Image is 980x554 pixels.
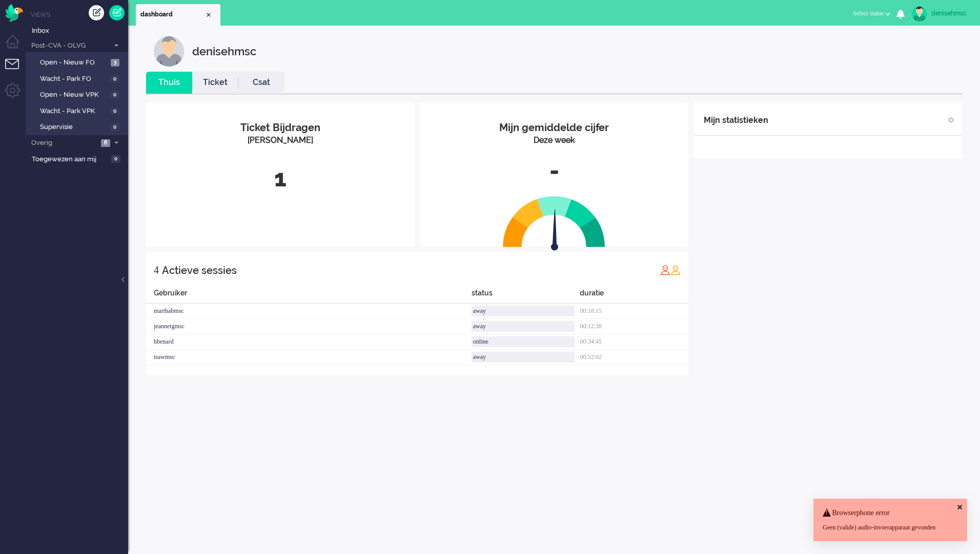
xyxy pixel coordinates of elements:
div: Mijn statistieken [704,110,768,131]
li: Dashboard menu [5,35,28,58]
span: Inbox [32,26,128,36]
span: dashboard [140,10,205,19]
img: flow_omnibird.svg [5,4,23,22]
a: Open - Nieuw FO 3 [30,56,127,68]
a: Toegewezen aan mij 0 [30,153,128,164]
div: [PERSON_NAME] [154,135,407,146]
div: denisehmsc [931,8,970,18]
li: Thuis [146,72,192,94]
div: Actieve sessies [162,260,237,281]
a: Csat [238,77,284,89]
div: 00:12:38 [580,319,688,334]
span: Wacht - Park FO [40,74,108,84]
div: marthabmsc [146,304,472,319]
div: Close tab [205,11,213,19]
button: Select status [847,6,896,21]
div: denisehmsc [192,36,256,67]
span: 0 [111,155,120,163]
span: 0 [110,91,119,99]
a: Supervisie 0 [30,121,127,132]
a: Inbox [30,25,128,36]
li: Select status [847,3,896,26]
span: Open - Nieuw VPK [40,90,108,100]
a: Omnidesk [5,7,23,14]
img: arrow.svg [533,209,577,253]
span: Supervisie [40,122,108,132]
div: away [472,306,575,316]
a: denisehmsc [910,6,970,22]
div: Gebruiker [146,288,472,304]
span: 6 [101,139,110,147]
img: avatar [912,6,927,22]
a: Wacht - Park FO 0 [30,73,127,84]
a: Thuis [146,77,192,89]
a: Ticket [192,77,238,89]
div: - [427,154,681,188]
div: away [472,352,575,363]
div: status [472,288,580,304]
span: Post-CVA - OLVG [30,41,109,51]
img: profile_orange.svg [670,265,681,275]
li: Ticket [192,72,238,94]
div: 4 [154,260,159,280]
div: Deze week [427,135,681,146]
span: Toegewezen aan mij [32,155,108,164]
a: Wacht - Park VPK 0 [30,105,127,116]
img: profile_red.svg [660,265,670,275]
span: Select status [853,10,884,17]
a: Open - Nieuw VPK 0 [30,89,127,100]
span: Wacht - Park VPK [40,106,108,116]
div: 00:18:15 [580,304,688,319]
h4: Browserphone error [823,509,958,517]
div: online [472,336,575,347]
div: isawmsc [146,350,472,365]
li: Views [31,10,128,19]
li: Admin menu [5,83,28,106]
div: Creëer ticket [89,5,104,20]
span: Open - Nieuw FO [40,58,108,68]
img: semi_circle.svg [503,196,605,247]
div: 1 [154,162,407,196]
div: 00:34:45 [580,334,688,350]
li: Csat [238,72,284,94]
div: 00:52:02 [580,350,688,365]
span: 3 [111,59,119,67]
li: Tickets menu [5,59,28,82]
div: away [472,321,575,332]
div: duratie [580,288,688,304]
li: Dashboard [136,4,220,26]
div: Geen (valide) audio-invoerapparaat gevonden [823,523,958,532]
div: Ticket Bijdragen [154,120,407,135]
span: 0 [110,75,119,83]
a: Quick Ticket [109,5,125,20]
div: jeannetgmsc [146,319,472,334]
span: 0 [110,123,119,131]
span: 0 [110,108,119,115]
div: Mijn gemiddelde cijfer [427,120,681,135]
span: Overig [30,138,98,148]
img: customer.svg [154,36,185,67]
div: hbenard [146,334,472,350]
